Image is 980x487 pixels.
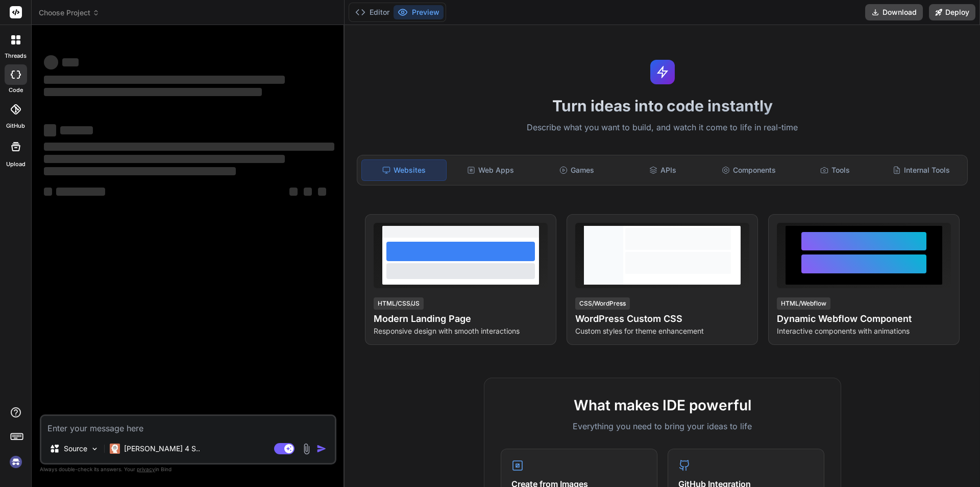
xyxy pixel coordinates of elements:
span: Choose Project [39,8,100,18]
button: Deploy [929,4,975,20]
span: ‌ [44,188,52,196]
button: Download [865,4,923,20]
span: ‌ [60,126,93,134]
p: [PERSON_NAME] 4 S.. [124,444,200,454]
label: Upload [6,160,26,169]
label: code [9,86,23,95]
p: Always double-check its answers. Your in Bind [40,465,336,474]
img: Pick Models [90,445,99,453]
h4: Modern Landing Page [374,312,548,326]
button: Editor [351,5,394,19]
div: HTML/Webflow [777,297,830,310]
div: Websites [361,159,447,181]
p: Everything you need to bring your ideas to life [501,420,824,432]
span: ‌ [44,124,56,136]
span: ‌ [44,88,262,96]
span: ‌ [44,143,334,151]
div: Web Apps [449,159,533,181]
h4: WordPress Custom CSS [575,312,749,326]
div: APIs [621,159,705,181]
div: Components [707,159,791,181]
label: threads [5,52,27,60]
div: Tools [793,159,877,181]
div: CSS/WordPress [575,297,630,310]
h1: Turn ideas into code instantly [351,97,974,115]
div: Games [535,159,619,181]
h4: Dynamic Webflow Component [777,312,951,326]
img: attachment [301,443,312,455]
label: GitHub [6,122,25,130]
img: Claude 4 Sonnet [110,444,120,454]
span: ‌ [289,188,298,196]
span: ‌ [62,58,79,66]
h2: What makes IDE powerful [501,395,824,416]
span: ‌ [56,188,105,196]
img: icon [316,444,327,454]
img: signin [7,453,24,471]
span: ‌ [304,188,312,196]
p: Custom styles for theme enhancement [575,326,749,336]
span: ‌ [44,76,285,84]
button: Preview [394,5,444,19]
span: ‌ [44,55,58,69]
p: Interactive components with animations [777,326,951,336]
div: Internal Tools [879,159,963,181]
span: privacy [137,466,155,472]
span: ‌ [318,188,326,196]
p: Responsive design with smooth interactions [374,326,548,336]
span: ‌ [44,167,236,175]
p: Describe what you want to build, and watch it come to life in real-time [351,121,974,134]
span: ‌ [44,155,285,163]
p: Source [64,444,87,454]
div: HTML/CSS/JS [374,297,424,310]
